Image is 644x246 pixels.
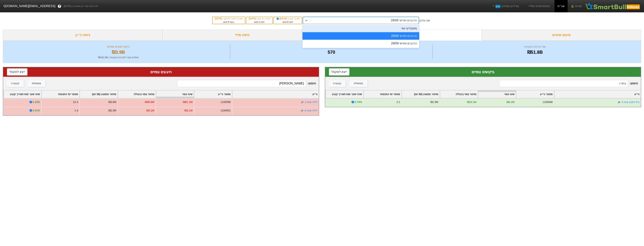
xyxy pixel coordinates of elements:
div: Toggle SortBy [4,90,41,98]
a: דליה אגח ב [305,101,317,104]
a: בית זיקוק אגח 2 [622,101,639,104]
div: ניתוח מדד [163,30,322,41]
div: Toggle SortBy [402,90,439,98]
div: 570 [231,49,432,56]
div: הרכבים חודשי 28/08 [391,18,417,23]
div: ממשלתי [32,81,41,86]
div: 2.1 [396,100,400,104]
div: קונצרני [11,81,19,86]
div: סיכום שינויים [482,30,641,41]
img: SmartBull [585,2,641,10]
span: ? [59,4,61,9]
button: קונצרני [7,80,24,87]
div: Toggle SortBy [194,90,232,98]
a: מדדים נוספיםחדש [491,2,520,10]
div: Toggle SortBy [364,90,401,98]
div: ₪4.2M [507,100,515,104]
div: מספר ניירות ערך [231,45,432,49]
div: Toggle SortBy [80,90,117,98]
button: ממשלתי [349,80,367,87]
a: דליה אגח א [305,109,317,112]
div: -₪3.1M [146,109,154,113]
button: ייצא לאקסל [329,68,349,75]
span: 2 [259,21,260,23]
div: ₪3.6M [108,100,116,104]
div: 1199488 [542,100,553,104]
div: שווי קרנות עוקבות [434,45,636,49]
div: Toggle SortBy [554,90,641,98]
div: ₪2.3M [108,109,116,113]
div: Toggle SortBy [478,90,516,98]
button: ייצא לאקסל [7,68,27,75]
div: הרכבים חודשי 29/09 [302,40,419,47]
div: -₪81.2M [182,100,193,104]
div: -₪3.1M [184,109,193,113]
div: ביקושים צפויים [329,69,637,75]
div: 0.74% [355,100,362,104]
div: Toggle SortBy [516,90,554,98]
div: תאריך פרסום : [248,17,270,20]
span: לפי נתוני סוף יום מתאריך [DATE] [64,4,98,8]
div: 1193598 [220,100,231,104]
span: [DATE] [249,17,257,20]
div: 0.41% [33,109,40,113]
span: [DATE] [276,17,288,20]
div: תאריך כניסה לתוקף : [214,17,243,20]
div: ניתוח ני״ע [3,30,163,41]
img: tase link [617,100,621,104]
div: בעוד ימים [214,20,243,24]
div: Toggle SortBy [232,90,319,98]
input: 97 רשומות... [499,80,628,87]
a: הסימולציות שלי [526,2,551,10]
div: תשלום צפוי לקרנות עוקבות : ₪192.8M [8,56,229,59]
span: חיפוש : [499,80,638,87]
div: משקלים יומי [302,25,419,32]
div: לפני ימים [276,20,300,24]
div: 1184951 [220,109,231,113]
div: Toggle SortBy [326,90,363,98]
span: 9 [228,21,229,23]
div: ₪10.1M [467,100,476,104]
div: הרכבים חודשי 28/08 [302,32,419,40]
div: ₪3.9B [8,49,229,56]
div: Toggle SortBy [156,90,194,98]
div: -₪90.8M [144,100,154,104]
button: קונצרני [329,80,346,87]
img: tase link [300,109,304,113]
div: 1.4 [74,109,78,113]
span: חיפוש : [177,80,316,87]
img: tase link [300,100,304,104]
div: ממשלתי [354,81,363,86]
div: ₪1.9M [430,100,438,104]
button: ממשלתי [27,80,45,87]
div: Toggle SortBy [440,90,478,98]
div: 0.18% [33,100,40,104]
div: Toggle SortBy [118,90,156,98]
span: חדש [495,5,500,8]
div: תאריך קובע : [276,17,300,20]
span: [DATE] [215,17,223,20]
div: היקף שינויים צפויים [8,45,229,49]
span: 9 [287,21,288,23]
div: סוג עדכון [420,19,430,22]
div: ₪51.8B [434,49,636,56]
div: היצעים צפויים [7,69,315,75]
div: לפני ימים [248,20,270,24]
div: 22.4 [73,100,78,104]
div: Toggle SortBy [42,90,79,98]
input: 473 רשומות... [177,80,306,87]
div: קונצרני [333,81,341,86]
